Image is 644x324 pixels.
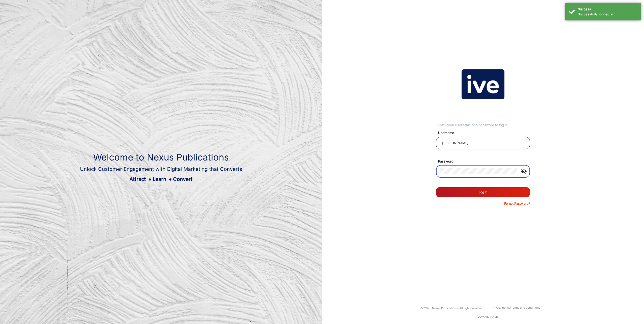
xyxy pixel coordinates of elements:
[80,175,242,183] div: Attract Learn Convert
[421,306,484,310] small: © 2025 Nexus Publications. All rights reserved.
[492,306,510,309] a: Privacy policy
[518,168,530,174] mat-icon: visibility_off
[436,187,530,197] button: Log In
[511,306,540,309] a: Terms and conditions
[438,123,530,128] div: Enter your username and password to log in
[578,7,637,12] div: Success
[504,201,530,206] p: Forgot Password?
[462,69,504,99] img: vmg-logo
[440,140,526,146] input: Your username
[510,306,511,309] a: |
[80,165,242,173] div: Unlock Customer Engagement with Digital Marketing that Converts
[578,12,637,17] div: Successfully logged in
[169,176,172,182] span: ●
[477,315,500,318] a: [DOMAIN_NAME]
[148,176,151,182] span: ●
[434,130,536,136] mat-label: Username
[80,152,242,163] h1: Welcome to Nexus Publications
[434,159,536,164] mat-label: Password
